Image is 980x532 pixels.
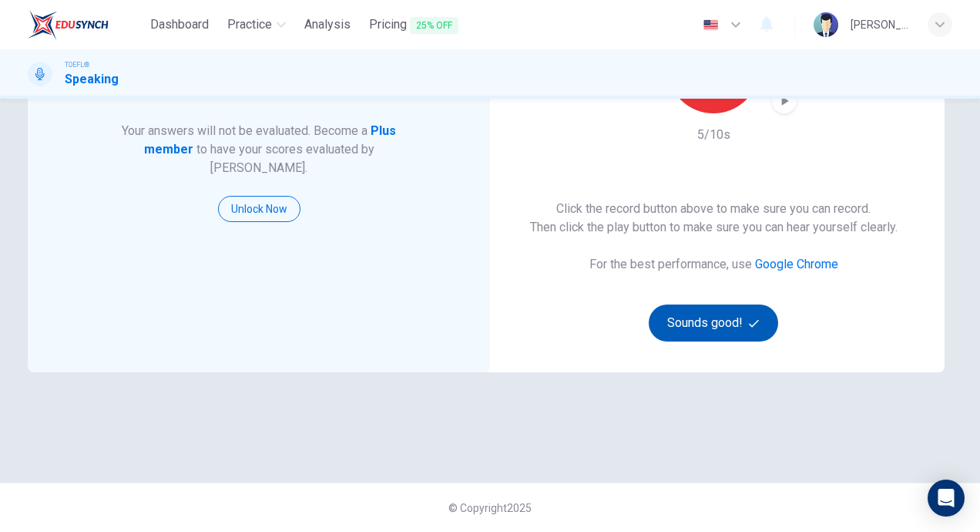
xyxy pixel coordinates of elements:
[144,11,215,39] button: Dashboard
[144,11,215,39] a: Dashboard
[150,15,209,34] span: Dashboard
[363,11,465,39] button: Pricing25% OFF
[928,480,965,517] div: Open Intercom Messenger
[755,257,838,271] a: Google Chrome
[65,59,89,70] span: TOEFL®
[410,17,458,34] span: 25% OFF
[304,15,351,34] span: Analysis
[227,15,272,34] span: Practice
[701,19,720,31] img: en
[369,15,458,35] span: Pricing
[221,11,292,39] button: Practice
[28,9,144,40] a: EduSynch logo
[218,196,300,222] button: Unlock Now
[814,12,838,37] img: Profile picture
[298,11,357,39] a: Analysis
[28,9,109,40] img: EduSynch logo
[851,15,909,34] div: [PERSON_NAME] dos [PERSON_NAME]
[448,502,532,514] span: © Copyright 2025
[298,11,357,39] button: Analysis
[65,70,119,89] h1: Speaking
[589,255,838,274] h6: For the best performance, use
[120,122,398,177] h6: Your answers will not be evaluated. Become a to have your scores evaluated by [PERSON_NAME].
[697,126,730,144] h6: 5/10s
[530,200,898,237] h6: Click the record button above to make sure you can record. Then click the play button to make sur...
[649,305,778,342] button: Sounds good!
